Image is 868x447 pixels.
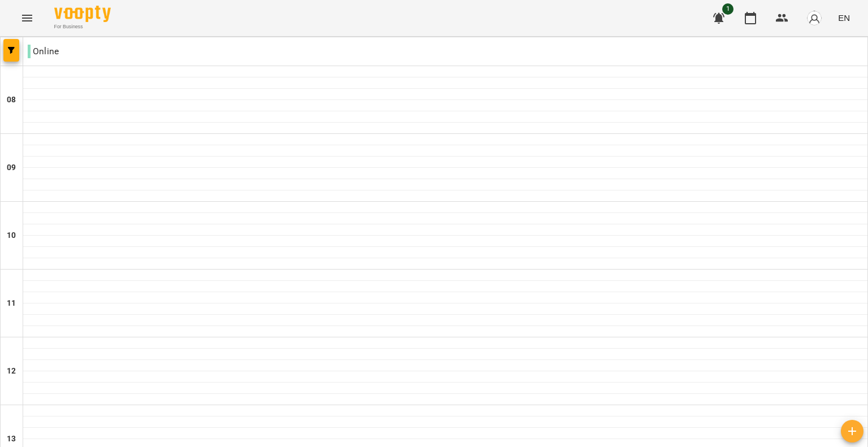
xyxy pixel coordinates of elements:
span: For Business [54,23,111,31]
span: EN [838,12,850,24]
h6: 10 [7,229,16,242]
img: Voopty Logo [54,6,111,22]
h6: 09 [7,162,16,174]
button: Add lesson [841,420,863,442]
button: Menu [14,5,41,32]
h6: 12 [7,365,16,377]
h6: 11 [7,297,16,310]
img: avatar_s.png [806,10,822,26]
h6: 13 [7,433,16,445]
h6: 08 [7,94,16,106]
button: EN [834,7,854,28]
span: 1 [722,3,734,15]
p: Online [28,45,59,58]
